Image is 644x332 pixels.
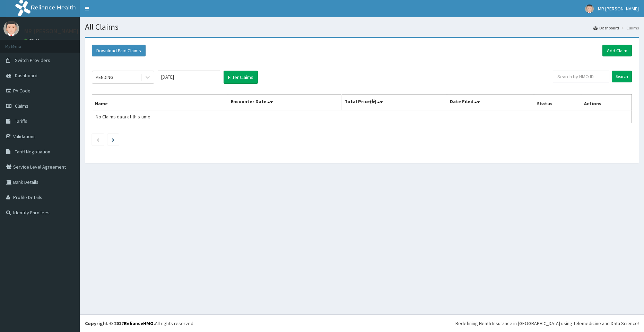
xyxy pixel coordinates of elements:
a: RelianceHMO [124,320,154,326]
input: Search by HMO ID [553,71,609,82]
th: Name [92,95,228,110]
a: Next page [112,136,114,143]
footer: All rights reserved. [80,314,644,332]
input: Search [612,71,632,82]
a: Dashboard [593,25,619,31]
span: Tariffs [15,118,27,124]
li: Claims [620,25,639,31]
div: Redefining Heath Insurance in [GEOGRAPHIC_DATA] using Telemedicine and Data Science! [455,320,639,327]
th: Encounter Date [228,95,342,110]
th: Date Filed [447,95,534,110]
span: Switch Providers [15,57,50,63]
a: Online [24,38,41,43]
img: User Image [3,21,19,36]
a: Previous page [96,136,99,143]
th: Total Price(₦) [342,95,447,110]
span: MR [PERSON_NAME] [598,6,639,12]
h1: All Claims [85,23,639,32]
div: PENDING [96,74,113,81]
span: Dashboard [15,72,37,79]
button: Download Paid Claims [92,45,146,56]
span: Tariff Negotiation [15,149,50,155]
th: Status [534,95,581,110]
a: Add Claim [602,45,632,56]
img: User Image [585,5,594,13]
th: Actions [581,95,632,110]
span: No Claims data at this time. [96,114,151,120]
span: Claims [15,103,28,109]
button: Filter Claims [224,71,258,84]
p: MR [PERSON_NAME] [24,28,79,34]
input: Select Month and Year [158,71,220,83]
strong: Copyright © 2017 . [85,320,155,326]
